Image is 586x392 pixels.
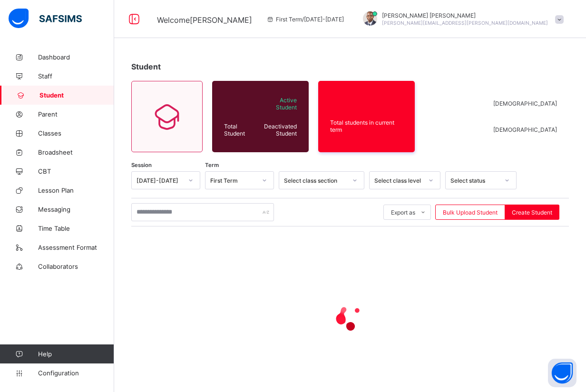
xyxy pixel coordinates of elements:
span: Term [205,162,219,168]
div: Paul-EgieyeMichael [353,11,568,27]
span: Lesson Plan [38,186,114,194]
span: Student [131,62,161,71]
span: Session [131,162,152,168]
span: Collaborators [38,263,114,270]
button: Open asap [548,359,576,387]
img: safsims [9,9,82,29]
div: Select class section [284,177,347,184]
span: Active Student [259,97,297,111]
span: Classes [38,129,114,137]
div: [DATE]-[DATE] [137,177,183,184]
span: CBT [38,167,114,175]
span: Export as [391,209,415,216]
span: Assessment Format [38,244,114,251]
span: Staff [38,72,114,80]
span: Welcome [PERSON_NAME] [157,15,252,25]
div: First Term [210,177,256,184]
div: Total Student [222,120,257,139]
span: Dashboard [38,53,114,61]
span: [DEMOGRAPHIC_DATA] [493,126,557,133]
span: [DEMOGRAPHIC_DATA] [493,100,557,107]
span: Deactivated Student [259,123,297,137]
span: session/term information [266,16,344,23]
span: Total students in current term [330,119,403,133]
span: Create Student [512,209,552,216]
span: Parent [38,110,114,118]
span: Help [38,350,114,358]
span: [PERSON_NAME][EMAIL_ADDRESS][PERSON_NAME][DOMAIN_NAME] [382,20,548,26]
div: Select status [450,177,499,184]
span: Bulk Upload Student [443,209,498,216]
span: Time Table [38,225,114,232]
span: Messaging [38,206,114,213]
span: Configuration [38,369,114,377]
span: Student [39,91,114,99]
span: [PERSON_NAME] [PERSON_NAME] [382,12,548,19]
div: Select class level [374,177,423,184]
span: Broadsheet [38,148,114,156]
